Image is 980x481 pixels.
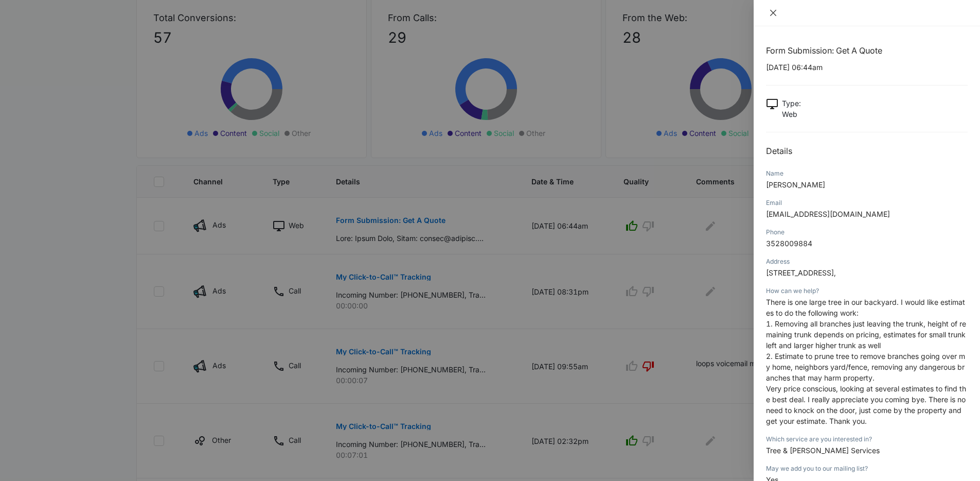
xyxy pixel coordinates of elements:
[766,145,968,157] h2: Details
[766,239,812,248] span: 3528009884
[766,268,836,277] span: [STREET_ADDRESS],
[766,180,825,189] span: [PERSON_NAME]
[766,8,780,18] button: Close
[782,98,801,109] p: Type :
[766,228,968,237] div: Phone
[766,210,890,218] span: [EMAIL_ADDRESS][DOMAIN_NAME]
[766,446,880,455] span: Tree & [PERSON_NAME] Services
[766,352,965,382] span: 2. Estimate to prune tree to remove branches going over my home, neighbors yard/fence, removing a...
[766,286,968,296] div: How can we help?
[766,464,968,473] div: May we add you to our mailing list?
[766,62,968,73] p: [DATE] 06:44am
[766,169,968,178] div: Name
[766,257,968,266] div: Address
[766,44,968,57] h1: Form Submission: Get A Quote
[766,198,968,208] div: Email
[766,435,968,444] div: Which service are you interested in?
[782,109,801,119] p: Web
[766,319,966,350] span: 1. Removing all branches just leaving the trunk, height of remaining trunk depends on pricing, es...
[766,384,966,425] span: Very price conscious, looking at several estimates to find the best deal. I really appreciate you...
[769,9,777,17] span: close
[766,298,965,317] span: There is one large tree in our backyard. I would like estimates to do the following work:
